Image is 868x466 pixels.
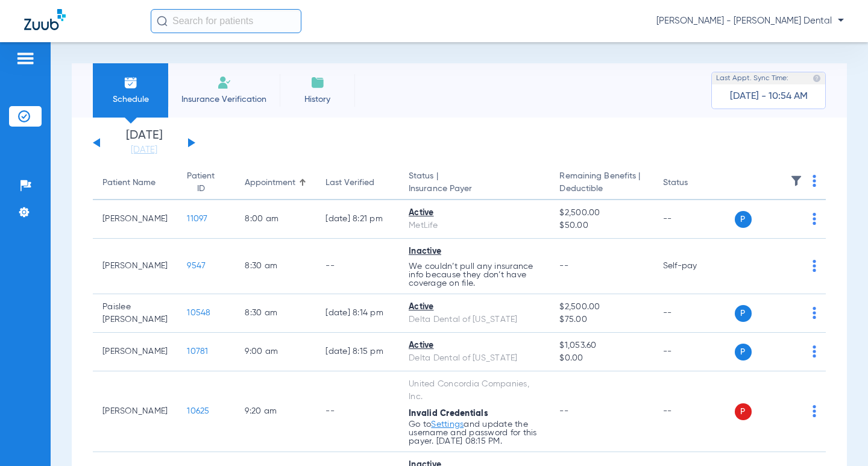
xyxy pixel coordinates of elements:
span: P [735,403,752,420]
p: We couldn’t pull any insurance info because they don’t have coverage on file. [409,262,540,288]
td: -- [653,371,735,452]
div: Last Verified [325,177,389,189]
td: 8:00 AM [235,200,316,239]
span: P [735,211,752,228]
div: Patient Name [102,177,168,189]
img: Search Icon [157,16,168,27]
td: [PERSON_NAME] [93,333,177,371]
td: [PERSON_NAME] [93,239,177,294]
td: [PERSON_NAME] [93,200,177,239]
img: Manual Insurance Verification [217,75,231,90]
iframe: Chat Widget [808,408,868,466]
td: [DATE] 8:21 PM [316,200,399,239]
span: [PERSON_NAME] - [PERSON_NAME] Dental [656,15,844,27]
span: 11097 [187,215,207,223]
span: 10625 [187,407,209,415]
span: Schedule [102,93,159,105]
div: Patient ID [187,170,215,195]
span: $2,500.00 [559,207,643,219]
span: Insurance Verification [177,93,271,105]
div: Inactive [409,245,540,258]
span: $50.00 [559,219,643,232]
td: 9:20 AM [235,371,316,452]
span: $1,053.60 [559,339,643,352]
span: 10781 [187,347,208,356]
td: -- [316,239,399,294]
li: [DATE] [108,130,180,156]
div: MetLife [409,219,540,232]
div: Delta Dental of [US_STATE] [409,352,540,365]
td: -- [653,333,735,371]
img: group-dot-blue.svg [813,260,816,272]
span: Invalid Credentials [409,409,488,418]
td: 8:30 AM [235,239,316,294]
img: Schedule [124,75,138,90]
img: hamburger-icon [16,51,35,66]
td: 9:00 AM [235,333,316,371]
span: $75.00 [559,313,643,326]
th: Remaining Benefits | [550,166,653,200]
div: Active [409,301,540,313]
td: Self-pay [653,239,735,294]
span: -- [559,262,568,270]
span: $0.00 [559,352,643,365]
img: group-dot-blue.svg [813,213,816,225]
img: last sync help info [813,74,821,83]
div: Appointment [245,177,306,189]
th: Status | [399,166,550,200]
td: -- [653,200,735,239]
span: Last Appt. Sync Time: [716,72,788,84]
td: 8:30 AM [235,294,316,333]
img: group-dot-blue.svg [813,345,816,357]
span: P [735,344,752,361]
span: Insurance Payer [409,183,540,195]
img: History [310,75,325,90]
img: group-dot-blue.svg [813,405,816,417]
img: Zuub Logo [24,9,66,30]
img: group-dot-blue.svg [813,175,816,187]
span: 10548 [187,309,210,317]
img: filter.svg [790,175,802,187]
img: group-dot-blue.svg [813,307,816,319]
td: -- [653,294,735,333]
span: Deductible [559,183,643,195]
div: Patient ID [187,170,225,195]
span: $2,500.00 [559,301,643,313]
a: [DATE] [108,144,180,156]
td: -- [316,371,399,452]
td: [PERSON_NAME] [93,371,177,452]
td: [DATE] 8:14 PM [316,294,399,333]
div: Patient Name [102,177,156,189]
td: Paislee [PERSON_NAME] [93,294,177,333]
td: [DATE] 8:15 PM [316,333,399,371]
a: Settings [431,420,464,429]
span: [DATE] - 10:54 AM [730,90,808,102]
span: History [289,93,346,105]
p: Go to and update the username and password for this payer. [DATE] 08:15 PM. [409,420,540,446]
div: Delta Dental of [US_STATE] [409,313,540,326]
div: Active [409,339,540,352]
div: United Concordia Companies, Inc. [409,378,540,403]
span: P [735,305,752,322]
input: Search for patients [151,9,301,33]
th: Status [653,166,735,200]
div: Appointment [245,177,295,189]
span: -- [559,407,568,415]
div: Active [409,207,540,219]
div: Last Verified [325,177,374,189]
span: 9547 [187,262,206,270]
